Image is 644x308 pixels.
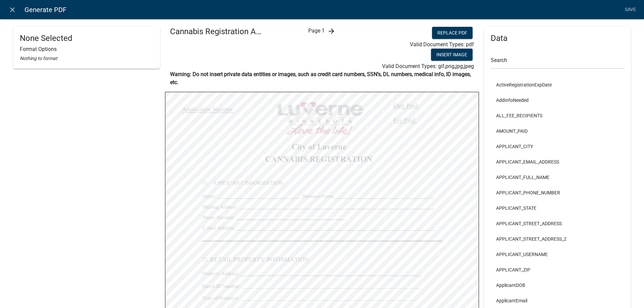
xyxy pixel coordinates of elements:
[308,27,325,34] span: Page 1
[491,185,624,200] li: APPLICANT_PHONE_NUMBER
[432,27,473,39] button: Replace PDF
[491,154,624,170] li: APPLICANT_EMAIL_ADDRESS
[382,63,474,69] span: Valid Document Types: gif,png,jpg,jpeg
[491,123,624,139] li: AMOUNT_PAID
[491,216,624,231] li: APPLICANT_STREET_ADDRESS
[491,108,624,123] li: ALL_FEE_RECIPIENTS
[410,41,474,48] span: Valid Document Types: pdf
[170,27,265,37] h4: Cannabis Registration Application 2025.pdf
[622,3,639,16] a: Save
[491,231,624,247] li: APPLICANT_STREET_ADDRESS_2
[24,3,66,16] span: Generate PDF
[8,6,16,14] i: close
[491,278,624,293] li: ApplicantDOB
[491,247,624,262] li: APPLICANT_USERNAME
[491,77,624,93] li: ActiveRegistrationExpDate
[491,139,624,154] li: APPLICANT_CITY
[431,49,473,61] button: Insert Image
[491,93,624,108] li: AddInfoNeeded
[327,27,335,35] i: arrow_forward
[491,262,624,278] li: APPLICANT_ZIP
[491,170,624,185] li: APPLICANT_FULL_NAME
[20,56,57,61] i: Nothing to format
[170,70,474,86] p: Warning: Do not insert private data entities or images, such as credit card numbers, SSN’s, DL nu...
[20,34,153,43] h4: None Selected
[20,46,153,52] h6: Format Options
[491,200,624,216] li: APPLICANT_STATE
[491,34,624,43] h4: Data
